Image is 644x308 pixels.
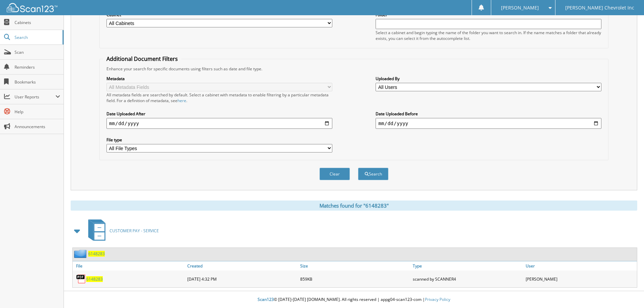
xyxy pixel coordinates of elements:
span: Bookmarks [15,79,60,85]
legend: Additional Document Filters [103,55,181,63]
div: [DATE] 4:32 PM [186,272,299,286]
span: Scan [15,49,60,55]
input: start [106,118,332,129]
span: Scan123 [258,297,274,302]
a: here [177,98,186,103]
span: Search [15,34,59,40]
div: 859KB [299,272,411,286]
a: 6148283 [88,251,105,257]
img: folder2.png [74,250,88,258]
span: Reminders [15,64,60,70]
div: Enhance your search for specific documents using filters such as date and file type. [103,66,605,72]
button: Clear [319,168,350,180]
span: CUSTOMER PAY - SERVICE [110,228,159,234]
a: Created [186,261,299,270]
iframe: Chat Widget [610,276,644,308]
input: end [376,118,601,129]
a: CUSTOMER PAY - SERVICE [84,217,159,244]
span: [PERSON_NAME] [501,6,539,10]
span: [PERSON_NAME] Chevrolet Inc [565,6,634,10]
div: Matches found for "6148283" [71,200,637,211]
span: Announcements [15,124,60,129]
label: Uploaded By [376,76,601,81]
span: Help [15,109,60,115]
div: [PERSON_NAME] [524,272,637,286]
label: Metadata [106,76,332,81]
label: File type [106,137,332,143]
div: © [DATE]-[DATE] [DOMAIN_NAME]. All rights reserved | appg04-scan123-com | [64,291,644,308]
a: Size [299,261,411,270]
img: scan123-logo-white.svg [7,3,57,12]
a: User [524,261,637,270]
a: File [73,261,186,270]
div: All metadata fields are searched by default. Select a cabinet with metadata to enable filtering b... [106,92,332,103]
a: Privacy Policy [425,297,450,302]
div: Select a cabinet and begin typing the name of the folder you want to search in. If the name match... [376,30,601,41]
label: Date Uploaded After [106,111,332,117]
span: User Reports [15,94,55,100]
img: PDF.png [76,274,86,284]
div: scanned by SCANNER4 [411,272,524,286]
a: Type [411,261,524,270]
span: Cabinets [15,20,60,25]
a: 6148283 [86,276,103,282]
button: Search [358,168,388,180]
label: Date Uploaded Before [376,111,601,117]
